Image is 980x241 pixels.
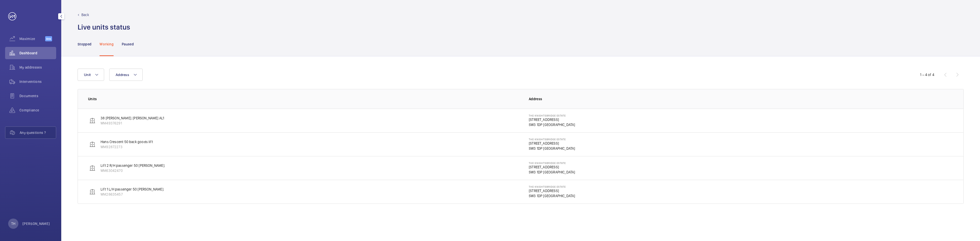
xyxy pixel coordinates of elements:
[101,116,164,121] p: 38 [PERSON_NAME]. [PERSON_NAME] AL1
[529,161,575,164] p: The Knightsbridge Estate
[22,221,50,226] p: [PERSON_NAME]
[19,36,45,41] span: Maximize
[101,144,153,149] p: WM92872273
[78,42,91,47] p: Stopped
[89,141,95,147] img: elevator.svg
[81,12,89,17] p: Back
[101,187,164,192] p: Lift 1 L/H passenger 50 [PERSON_NAME].
[20,130,56,135] span: Any questions ?
[529,141,575,146] p: [STREET_ADDRESS]
[11,221,15,226] p: TH
[920,72,934,77] div: 1 – 4 of 4
[529,185,575,188] p: The Knightsbridge Estate
[78,22,130,32] h1: Live units status
[45,36,52,41] span: Beta
[529,188,575,193] p: [STREET_ADDRESS]
[89,189,95,195] img: elevator.svg
[529,117,575,122] p: [STREET_ADDRESS]
[109,69,143,81] button: Address
[101,163,165,168] p: Lift 2 R/H passenger 50 [PERSON_NAME].
[116,73,129,77] span: Address
[84,73,91,77] span: Unit
[101,192,164,197] p: WM28635457
[529,146,575,151] p: SW3 1DP [GEOGRAPHIC_DATA]
[100,42,113,47] p: Working
[19,65,56,70] span: My addresses
[19,108,56,113] span: Compliance
[101,139,153,144] p: Hans Crescent 50 back goods lift
[529,164,575,170] p: [STREET_ADDRESS]
[78,69,104,81] button: Unit
[19,93,56,98] span: Documents
[122,42,134,47] p: Paused
[101,121,164,126] p: WM49376291
[19,50,56,56] span: Dashboard
[89,165,95,171] img: elevator.svg
[101,168,165,173] p: WM63042470
[19,79,56,84] span: Interventions
[529,193,575,198] p: SW3 1DP [GEOGRAPHIC_DATA]
[89,118,95,124] img: elevator.svg
[529,170,575,175] p: SW3 1DP [GEOGRAPHIC_DATA]
[529,114,575,117] p: The Knightsbridge Estate
[529,122,575,127] p: SW3 1DP [GEOGRAPHIC_DATA]
[529,138,575,141] p: The Knightsbridge Estate
[88,96,521,102] p: Units
[529,96,953,102] p: Address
